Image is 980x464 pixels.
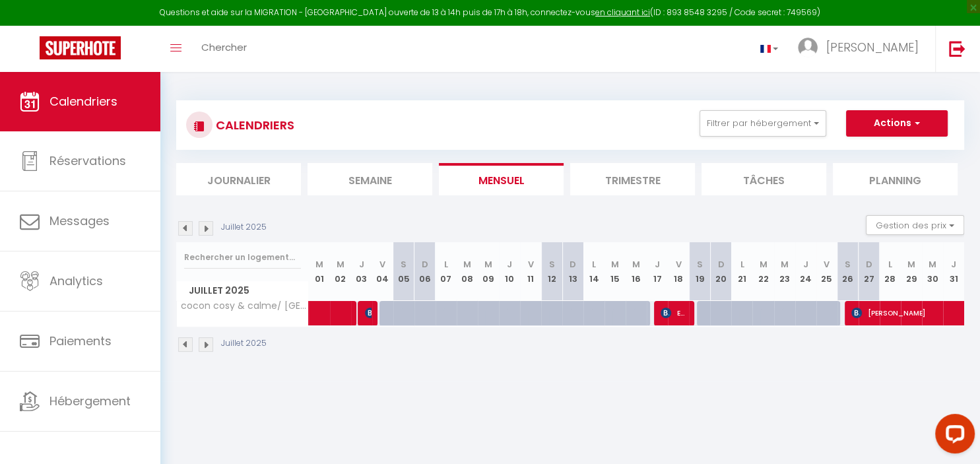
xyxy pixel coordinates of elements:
th: 11 [520,242,541,301]
th: 20 [710,242,731,301]
abbr: J [803,258,808,271]
th: 01 [309,242,330,301]
span: Chercher [201,40,247,54]
span: Calendriers [49,93,117,110]
th: 04 [372,242,393,301]
li: Mensuel [439,163,564,195]
th: 23 [774,242,795,301]
th: 28 [880,242,901,301]
li: Tâches [702,163,826,195]
span: Messages [49,213,110,229]
th: 13 [562,242,583,301]
a: en cliquant ici [595,7,650,18]
abbr: L [888,258,892,271]
p: Juillet 2025 [221,221,267,234]
li: Journalier [176,163,301,195]
li: Trimestre [570,163,695,195]
abbr: M [907,258,915,271]
abbr: D [570,258,576,271]
th: 26 [837,242,859,301]
abbr: V [824,258,830,271]
th: 27 [859,242,880,301]
abbr: V [379,258,385,271]
span: Hiba El Ayadi [365,300,372,325]
li: Semaine [308,163,432,195]
abbr: D [866,258,872,271]
button: Gestion des prix [866,215,964,235]
img: ... [798,38,818,57]
th: 14 [583,242,604,301]
button: Actions [846,110,948,137]
span: Analytics [49,273,103,289]
span: Juillet 2025 [177,281,308,300]
input: Rechercher un logement... [184,246,301,269]
th: 22 [752,242,773,301]
th: 31 [943,242,964,301]
a: ... [PERSON_NAME] [788,26,935,72]
img: Super Booking [40,36,121,59]
abbr: S [401,258,407,271]
abbr: V [527,258,533,271]
abbr: L [740,258,744,271]
p: Juillet 2025 [221,337,267,350]
abbr: L [592,258,596,271]
th: 21 [731,242,752,301]
th: 24 [795,242,816,301]
th: 03 [351,242,372,301]
abbr: J [655,258,660,271]
th: 12 [541,242,562,301]
abbr: M [632,258,640,271]
span: [PERSON_NAME] [826,39,919,55]
abbr: M [315,258,323,271]
abbr: M [484,258,492,271]
span: Réservations [49,152,126,169]
th: 16 [626,242,647,301]
abbr: D [422,258,428,271]
span: Hébergement [49,393,131,409]
abbr: M [929,258,936,271]
th: 10 [499,242,520,301]
th: 07 [436,242,457,301]
abbr: M [760,258,768,271]
abbr: M [463,258,471,271]
th: 08 [457,242,478,301]
iframe: LiveChat chat widget [925,409,980,464]
img: logout [949,40,965,57]
th: 25 [816,242,837,301]
abbr: D [717,258,724,271]
abbr: S [697,258,703,271]
span: Paiements [49,333,112,349]
abbr: L [444,258,448,271]
abbr: J [507,258,512,271]
abbr: V [676,258,682,271]
abbr: S [845,258,851,271]
th: 05 [393,242,414,301]
span: cocon cosy & calme/ [GEOGRAPHIC_DATA] [179,301,311,311]
th: 02 [330,242,351,301]
th: 09 [478,242,499,301]
th: 18 [668,242,689,301]
abbr: M [781,258,789,271]
li: Planning [833,163,958,195]
a: Chercher [191,26,257,72]
th: 06 [414,242,436,301]
h3: CALENDRIERS [212,110,294,140]
th: 17 [647,242,668,301]
abbr: M [337,258,344,271]
abbr: J [359,258,364,271]
button: Filtrer par hébergement [700,110,826,137]
th: 19 [689,242,710,301]
abbr: J [951,258,956,271]
abbr: M [611,258,619,271]
abbr: S [549,258,555,271]
span: Empleo Hiba [661,300,689,325]
th: 15 [604,242,626,301]
th: 30 [922,242,943,301]
th: 29 [901,242,922,301]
